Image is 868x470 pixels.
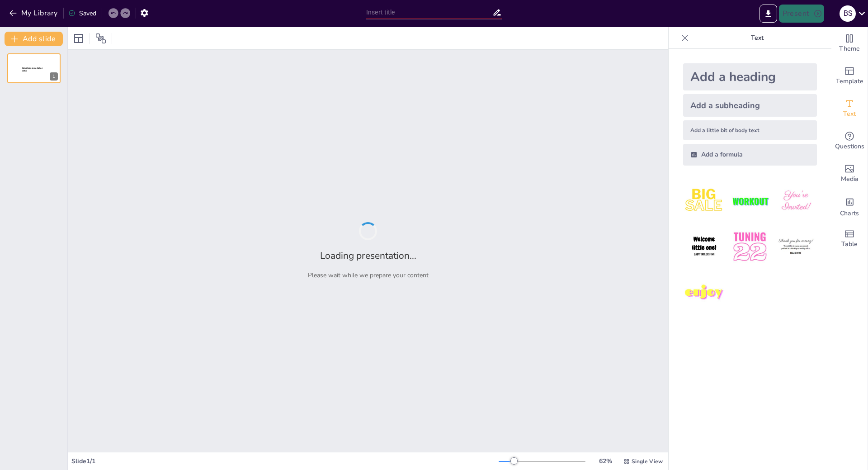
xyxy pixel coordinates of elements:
img: 4.jpeg [683,226,725,268]
img: 5.jpeg [729,226,771,268]
div: Add text boxes [831,92,868,125]
div: Get real-time input from your audience [831,125,868,157]
button: Export to PowerPoint [759,5,777,23]
h2: Loading presentation... [320,249,416,262]
img: 2.jpeg [729,180,771,222]
span: Position [95,33,106,44]
div: Add images, graphics, shapes or video [831,157,868,190]
span: Questions [835,142,864,152]
input: Insert title [366,6,492,19]
button: B S [840,5,856,23]
span: Table [841,239,858,249]
span: Template [836,76,863,86]
p: Please wait while we prepare your content [308,271,429,280]
button: Present [779,5,824,23]
div: Slide 1 / 1 [71,457,499,465]
div: 1 [50,72,58,81]
div: Add a heading [683,63,817,90]
img: 1.jpeg [683,180,725,222]
div: Add charts and graphs [831,190,868,223]
span: Media [841,174,859,184]
button: My Library [7,6,61,20]
img: 3.jpeg [775,180,817,222]
img: 6.jpeg [775,226,817,268]
div: Add ready made slides [831,60,868,92]
div: Add a little bit of body text [683,120,817,140]
div: Layout [71,31,86,46]
span: Text [843,109,856,119]
div: Add a table [831,223,868,255]
span: Theme [839,44,860,54]
span: Charts [840,209,859,218]
div: Add a subheading [683,94,817,117]
span: Single View [632,458,663,465]
p: Text [692,27,822,49]
button: Add slide [5,32,63,46]
div: 1 [7,53,61,83]
div: Change the overall theme [831,27,868,60]
div: 62 % [594,457,616,465]
div: Add a formula [683,144,817,166]
div: Saved [68,9,96,18]
img: 7.jpeg [683,272,725,314]
span: Sendsteps presentation editor [22,67,42,72]
div: B S [840,5,856,22]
